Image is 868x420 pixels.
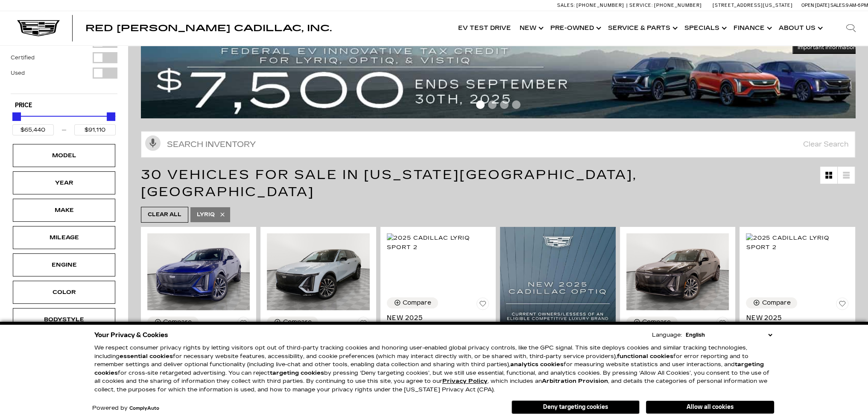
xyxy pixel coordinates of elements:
[617,353,673,360] strong: functional cookies
[510,361,564,368] strong: analytics cookies
[145,135,161,151] svg: Click to toggle on voice search
[626,3,704,8] a: Service: [PHONE_NUMBER]
[120,353,173,360] strong: essential cookies
[515,11,546,45] a: New
[12,112,21,121] div: Minimum Price
[13,281,115,304] div: ColorColor
[500,100,509,109] span: Go to slide 3
[387,314,489,331] a: New 2025Cadillac LYRIQ Sport 2
[357,317,370,333] button: Save Vehicle
[512,100,520,109] span: Go to slide 4
[729,11,774,45] a: Finance
[43,151,85,160] div: Model
[830,3,846,8] span: Sales:
[713,3,793,8] a: [STREET_ADDRESS][US_STATE]
[652,332,682,338] div: Language:
[141,131,855,158] input: Search Inventory
[13,144,115,167] div: ModelModel
[836,297,849,314] button: Save Vehicle
[107,112,115,121] div: Maximum Price
[511,400,640,414] button: Deny targeting cookies
[85,24,332,32] a: Red [PERSON_NAME] Cadillac, Inc.
[43,178,85,188] div: Year
[94,329,168,341] span: Your Privacy & Cookies
[94,344,774,394] p: We respect consumer privacy rights by letting visitors opt out of third-party tracking cookies an...
[267,317,318,328] button: Compare Vehicle
[557,3,626,8] a: Sales: [PHONE_NUMBER]
[11,37,117,94] div: Filter by Vehicle Type
[270,370,324,376] strong: targeting cookies
[654,3,702,8] span: [PHONE_NUMBER]
[11,69,25,77] label: Used
[746,233,848,252] img: 2025 Cadillac LYRIQ Sport 2
[476,297,489,314] button: Save Vehicle
[542,378,608,385] strong: Arbitration Provision
[846,3,868,8] span: 9 AM-6 PM
[43,288,85,297] div: Color
[387,233,489,252] img: 2025 Cadillac LYRIQ Sport 2
[442,378,488,385] a: Privacy Policy
[13,308,115,331] div: BodystyleBodystyle
[13,171,115,194] div: YearYear
[43,233,85,242] div: Mileage
[626,317,678,328] button: Compare Vehicle
[43,315,85,324] div: Bodystyle
[801,3,830,8] span: Open [DATE]
[629,3,653,8] span: Service:
[267,233,369,310] img: 2025 Cadillac LYRIQ Sport 2
[13,226,115,249] div: MileageMileage
[85,23,332,33] span: Red [PERSON_NAME] Cadillac, Inc.
[476,100,485,109] span: Go to slide 1
[43,206,85,215] div: Make
[762,299,790,307] div: Compare
[746,297,797,308] button: Compare Vehicle
[148,209,181,220] span: Clear All
[746,314,848,331] a: New 2025Cadillac LYRIQ Sport 2
[13,253,115,276] div: EngineEngine
[546,11,604,45] a: Pre-Owned
[92,405,159,411] div: Powered by
[12,109,116,135] div: Price
[197,209,215,220] span: LYRIQ
[774,11,825,45] a: About Us
[15,102,113,109] h5: Price
[792,41,862,54] button: Important Information
[387,297,438,308] button: Compare Vehicle
[680,11,729,45] a: Specials
[716,317,729,333] button: Save Vehicle
[94,361,764,376] strong: targeting cookies
[163,318,192,326] div: Compare
[13,199,115,222] div: MakeMake
[141,41,862,118] img: vrp-tax-ending-august-version
[684,331,774,339] select: Language Select
[604,11,680,45] a: Service & Parts
[387,314,483,322] span: New 2025
[129,406,159,411] a: ComplyAuto
[11,53,35,62] label: Certified
[141,167,637,200] span: 30 Vehicles for Sale in [US_STATE][GEOGRAPHIC_DATA], [GEOGRAPHIC_DATA]
[147,233,250,310] img: 2025 Cadillac LYRIQ Sport 1
[488,100,497,109] span: Go to slide 2
[147,317,199,328] button: Compare Vehicle
[74,124,116,135] input: Maximum
[12,124,54,135] input: Minimum
[454,11,515,45] a: EV Test Drive
[17,20,60,36] img: Cadillac Dark Logo with Cadillac White Text
[626,233,729,310] img: 2025 Cadillac LYRIQ Sport 2
[576,3,624,8] span: [PHONE_NUMBER]
[646,401,774,414] button: Allow all cookies
[746,314,842,322] span: New 2025
[403,299,431,307] div: Compare
[798,44,856,51] span: Important Information
[43,260,85,270] div: Engine
[557,3,575,8] span: Sales:
[237,317,250,333] button: Save Vehicle
[642,318,671,326] div: Compare
[283,318,311,326] div: Compare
